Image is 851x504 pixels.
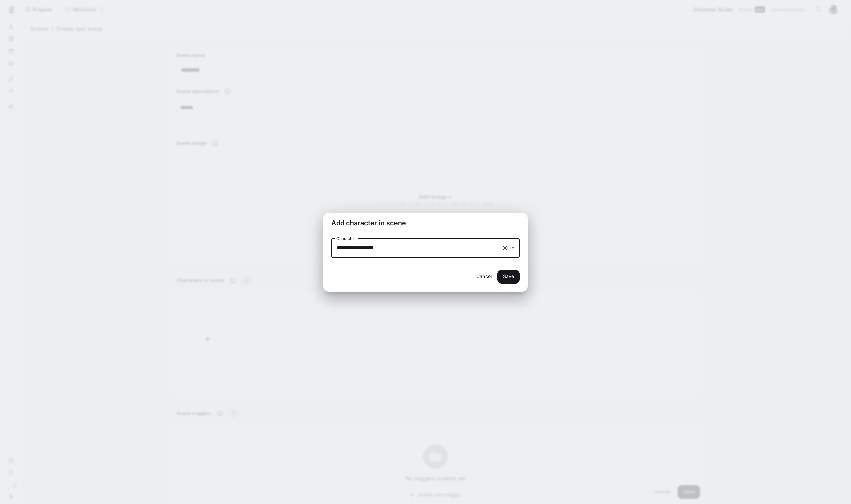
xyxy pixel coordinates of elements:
[500,243,510,253] button: Clear
[336,235,355,241] label: Character
[497,270,520,284] button: Save
[473,270,495,284] button: Cancel
[509,244,517,252] button: Open
[323,213,528,233] h2: Add character in scene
